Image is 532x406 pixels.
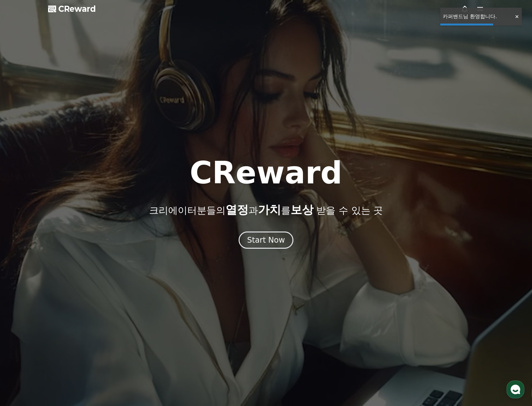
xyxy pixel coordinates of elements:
span: 열정 [226,203,248,216]
h1: CReward [190,158,342,188]
span: CReward [58,4,96,14]
span: 가치 [258,203,281,216]
span: 보상 [291,203,313,216]
a: CReward [48,4,96,14]
button: Start Now [239,231,294,249]
p: 크리에이터분들의 과 를 받을 수 있는 곳 [149,203,383,216]
a: Start Now [239,238,294,244]
div: Start Now [247,235,285,245]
